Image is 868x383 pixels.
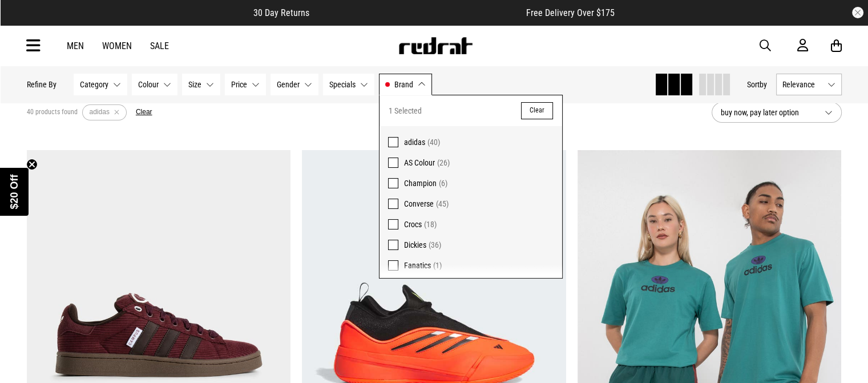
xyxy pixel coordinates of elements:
[379,95,563,279] div: Brand
[404,179,437,188] span: Champion
[433,261,442,270] span: (1)
[760,80,767,89] span: by
[323,74,374,95] button: Specials
[67,41,84,51] a: Men
[110,104,124,120] button: Remove filter
[379,74,432,95] button: Brand
[782,80,823,89] span: Relevance
[747,78,767,91] button: Sortby
[424,220,437,229] span: (18)
[332,7,503,18] iframe: Customer reviews powered by Trustpilot
[132,74,177,95] button: Colour
[404,158,435,167] span: AS Colour
[437,158,450,167] span: (26)
[271,74,318,95] button: Gender
[429,240,441,249] span: (36)
[398,37,473,54] img: Redrat logo
[9,5,43,39] button: Open LiveChat chat widget
[439,179,447,188] span: (6)
[436,199,449,208] span: (45)
[225,74,266,95] button: Price
[9,174,20,209] span: $20 Off
[404,220,422,229] span: Crocs
[138,80,159,89] span: Colour
[231,80,247,89] span: Price
[102,41,132,51] a: Women
[776,74,842,95] button: Relevance
[74,74,127,95] button: Category
[521,102,553,119] button: Clear
[427,138,440,147] span: (40)
[136,108,152,117] button: Clear
[394,80,413,89] span: Brand
[329,80,356,89] span: Specials
[404,240,426,249] span: Dickies
[277,80,300,89] span: Gender
[404,138,425,147] span: adidas
[404,199,434,208] span: Converse
[182,74,220,95] button: Size
[80,80,108,89] span: Category
[188,80,201,89] span: Size
[27,108,78,117] span: 40 products found
[721,106,815,119] span: buy now, pay later option
[253,7,309,18] span: 30 Day Returns
[26,159,38,170] button: Close teaser
[712,102,842,123] button: buy now, pay later option
[389,104,422,118] span: 1 Selected
[150,41,169,51] a: Sale
[526,7,615,18] span: Free Delivery Over $175
[90,108,110,116] span: adidas
[404,261,431,270] span: Fanatics
[27,80,56,89] p: Refine By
